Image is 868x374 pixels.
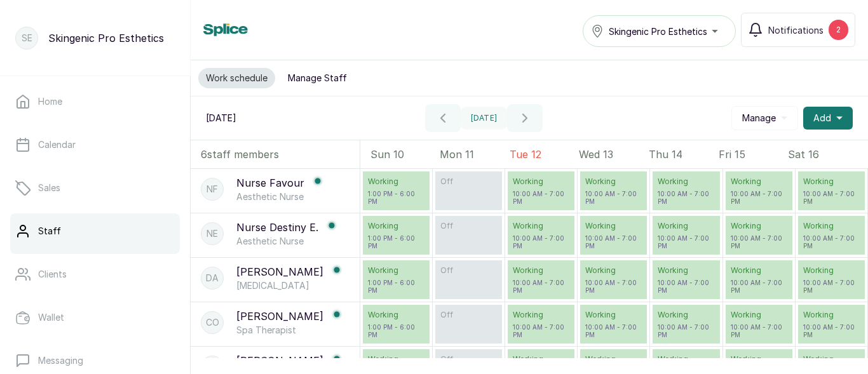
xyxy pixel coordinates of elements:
[803,323,860,338] p: 10:00 AM - 7:00 PM
[38,354,83,367] p: Messaging
[803,265,860,276] p: Working
[198,68,275,88] button: Work schedule
[585,234,642,250] p: 10:00 AM - 7:00 PM
[368,279,424,294] p: 1:00 PM - 6:00 PM
[510,147,580,162] p: Tue 12
[803,107,853,130] button: Add
[236,175,304,190] p: Nurse Favour
[368,323,424,338] p: 1:00 PM - 6:00 PM
[579,147,649,162] p: Wed 13
[585,310,642,320] p: Working
[22,32,32,44] p: SE
[440,354,497,364] p: off
[236,279,342,292] p: [MEDICAL_DATA]
[583,15,736,47] button: Skingenic Pro Esthetics
[440,265,497,276] p: off
[207,183,218,196] p: NF
[813,112,831,124] span: Add
[658,323,714,338] p: 10:00 AM - 7:00 PM
[731,190,787,205] p: 10:00 AM - 7:00 PM
[731,279,787,294] p: 10:00 AM - 7:00 PM
[585,265,642,276] p: Working
[731,106,798,130] button: Manage
[513,234,569,250] p: 10:00 AM - 7:00 PM
[513,323,569,338] p: 10:00 AM - 7:00 PM
[658,177,714,187] p: Working
[788,147,858,162] p: Sat 16
[803,190,860,205] p: 10:00 AM - 7:00 PM
[236,324,342,337] p: Spa Therapist
[10,213,180,249] a: Staff
[658,310,714,320] p: Working
[731,265,787,276] p: Working
[440,177,497,187] p: off
[742,112,776,124] span: Manage
[649,147,719,162] p: Thu 14
[731,354,787,364] p: Working
[236,235,337,248] p: Aesthetic Nurse
[368,354,424,364] p: Working
[658,234,714,250] p: 10:00 AM - 7:00 PM
[206,112,236,124] p: [DATE]
[236,264,323,279] p: [PERSON_NAME]
[731,323,787,338] p: 10:00 AM - 7:00 PM
[658,221,714,231] p: Working
[803,354,860,364] p: Working
[38,311,64,324] p: Wallet
[803,234,860,250] p: 10:00 AM - 7:00 PM
[368,265,424,276] p: Working
[38,138,76,151] p: Calendar
[768,23,824,37] span: Notifications
[658,354,714,364] p: Working
[658,279,714,294] p: 10:00 AM - 7:00 PM
[658,265,714,276] p: Working
[585,190,642,205] p: 10:00 AM - 7:00 PM
[803,221,860,231] p: Working
[10,127,180,163] a: Calendar
[803,177,860,187] p: Working
[658,190,714,205] p: 10:00 AM - 7:00 PM
[513,310,569,320] p: Working
[585,177,642,187] p: Working
[731,234,787,250] p: 10:00 AM - 7:00 PM
[803,310,860,320] p: Working
[280,68,355,88] button: Manage Staff
[719,147,789,162] p: Fri 15
[10,170,180,206] a: Sales
[38,95,62,108] p: Home
[368,177,424,187] p: Working
[513,221,569,231] p: Working
[513,354,569,364] p: Working
[803,279,860,294] p: 10:00 AM - 7:00 PM
[236,309,323,324] p: [PERSON_NAME]
[585,221,642,231] p: Working
[10,257,180,292] a: Clients
[368,221,424,231] p: Working
[38,225,61,237] p: Staff
[48,30,164,46] p: Skingenic Pro Esthetics
[368,310,424,320] p: Working
[206,316,219,329] p: CO
[609,25,707,38] span: Skingenic Pro Esthetics
[236,353,323,368] p: [PERSON_NAME]
[513,190,569,205] p: 10:00 AM - 7:00 PM
[10,84,180,119] a: Home
[585,279,642,294] p: 10:00 AM - 7:00 PM
[731,310,787,320] p: Working
[10,300,180,335] a: Wallet
[585,323,642,338] p: 10:00 AM - 7:00 PM
[370,147,440,162] p: Sun 10
[38,182,60,194] p: Sales
[731,177,787,187] p: Working
[741,13,855,47] button: Notifications2
[585,354,642,364] p: Working
[461,107,508,130] button: [DATE]
[731,221,787,231] p: Working
[368,234,424,250] p: 1:00 PM - 6:00 PM
[829,20,848,40] div: 2
[368,190,424,205] p: 1:00 PM - 6:00 PM
[236,190,323,203] p: Aesthetic Nurse
[513,279,569,294] p: 10:00 AM - 7:00 PM
[201,147,279,162] p: 6 staff members
[440,147,510,162] p: Mon 11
